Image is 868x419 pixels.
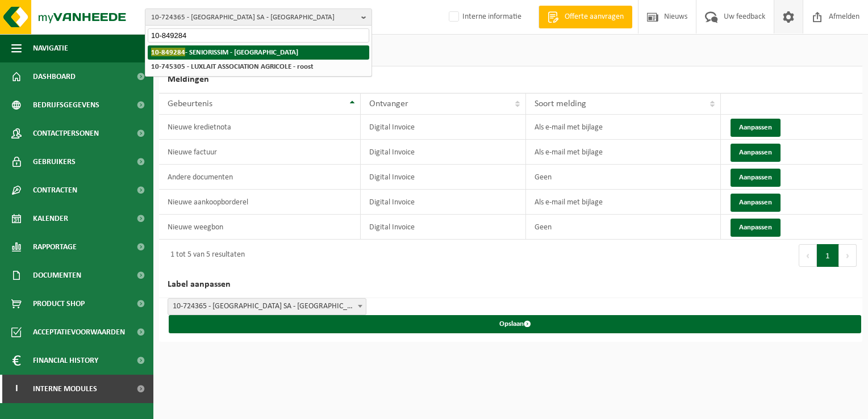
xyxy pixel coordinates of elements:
td: Als e-mail met bijlage [526,190,721,215]
button: 10-724365 - [GEOGRAPHIC_DATA] SA - [GEOGRAPHIC_DATA] [145,9,372,26]
button: Opslaan [169,315,861,333]
span: Kalender [33,204,68,233]
span: Offerte aanvragen [562,11,627,23]
button: 1 [817,244,839,267]
span: Rapportage [33,233,77,261]
td: Als e-mail met bijlage [526,115,721,140]
button: Aanpassen [731,169,781,187]
td: Digital Invoice [361,140,527,165]
span: Product Shop [33,290,85,318]
button: Aanpassen [731,219,781,237]
span: 10-724365 - ETHIAS SA - LIÈGE [168,299,366,315]
span: 10-724365 - [GEOGRAPHIC_DATA] SA - [GEOGRAPHIC_DATA] [151,9,357,26]
td: Nieuwe kredietnota [159,115,361,140]
span: Contactpersonen [33,119,99,148]
td: Digital Invoice [361,165,527,190]
td: Andere documenten [159,165,361,190]
td: Nieuwe factuur [159,140,361,165]
span: I [11,375,22,403]
span: Gebruikers [33,148,76,176]
strong: 10-745305 - LUXLAIT ASSOCIATION AGRICOLE - roost [151,63,314,70]
span: Acceptatievoorwaarden [33,318,125,346]
td: Als e-mail met bijlage [526,140,721,165]
td: Digital Invoice [361,115,527,140]
button: Aanpassen [731,119,781,137]
span: Financial History [33,346,98,375]
td: Digital Invoice [361,215,527,240]
td: Nieuwe weegbon [159,215,361,240]
label: Interne informatie [446,9,521,26]
strong: - SENIORISSIM - [GEOGRAPHIC_DATA] [151,48,298,56]
span: 10-849284 [151,48,185,56]
button: Aanpassen [731,144,781,162]
h2: Label aanpassen [159,271,862,298]
span: Dashboard [33,62,76,91]
span: Ontvanger [369,99,408,108]
button: Aanpassen [731,194,781,212]
span: Interne modules [33,375,97,403]
span: Documenten [33,261,81,290]
span: Bedrijfsgegevens [33,91,99,119]
td: Nieuwe aankoopborderel [159,190,361,215]
span: Contracten [33,176,77,204]
span: Navigatie [33,34,68,62]
a: Offerte aanvragen [539,6,632,28]
span: Soort melding [535,99,586,108]
input: Zoeken naar gekoppelde vestigingen [148,28,369,43]
span: 10-724365 - ETHIAS SA - LIÈGE [168,298,366,315]
div: 1 tot 5 van 5 resultaten [165,245,245,266]
td: Geen [526,215,721,240]
td: Geen [526,165,721,190]
td: Digital Invoice [361,190,527,215]
span: Gebeurtenis [168,99,212,108]
button: Next [839,244,857,267]
h2: Meldingen [159,66,862,93]
button: Previous [799,244,817,267]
